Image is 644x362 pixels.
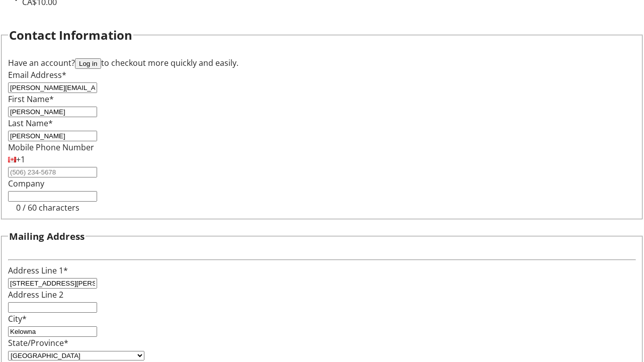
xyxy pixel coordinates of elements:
label: Address Line 2 [8,289,63,300]
label: Last Name* [8,118,53,129]
label: Email Address* [8,69,66,80]
input: Address [8,278,97,289]
button: Log in [75,58,101,69]
label: City* [8,313,27,324]
h3: Mailing Address [9,229,85,243]
label: Company [8,178,44,189]
input: (506) 234-5678 [8,167,97,177]
h2: Contact Information [9,26,132,44]
label: Address Line 1* [8,265,68,276]
tr-character-limit: 0 / 60 characters [16,202,79,213]
label: State/Province* [8,337,68,348]
label: First Name* [8,94,54,105]
label: Mobile Phone Number [8,142,94,153]
div: Have an account? to checkout more quickly and easily. [8,57,636,69]
input: City [8,326,97,337]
